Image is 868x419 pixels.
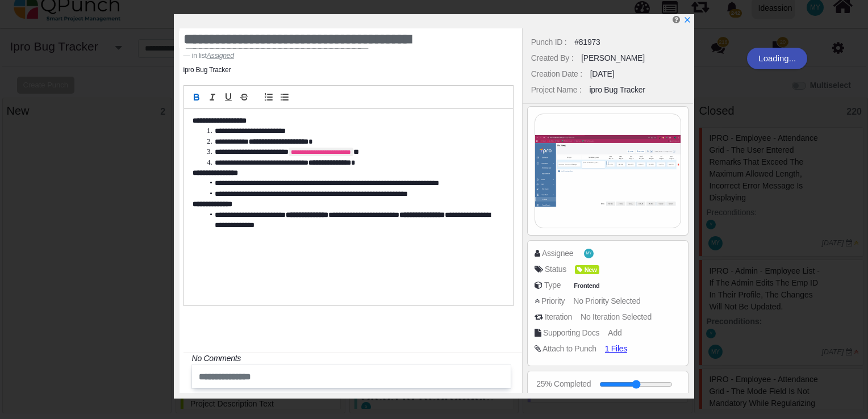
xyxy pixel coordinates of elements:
div: Loading... [747,48,807,69]
i: No Comments [192,354,241,363]
svg: x [683,16,691,24]
i: Edit Punch [673,15,680,24]
li: ipro Bug Tracker [183,65,231,75]
a: x [683,15,691,24]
